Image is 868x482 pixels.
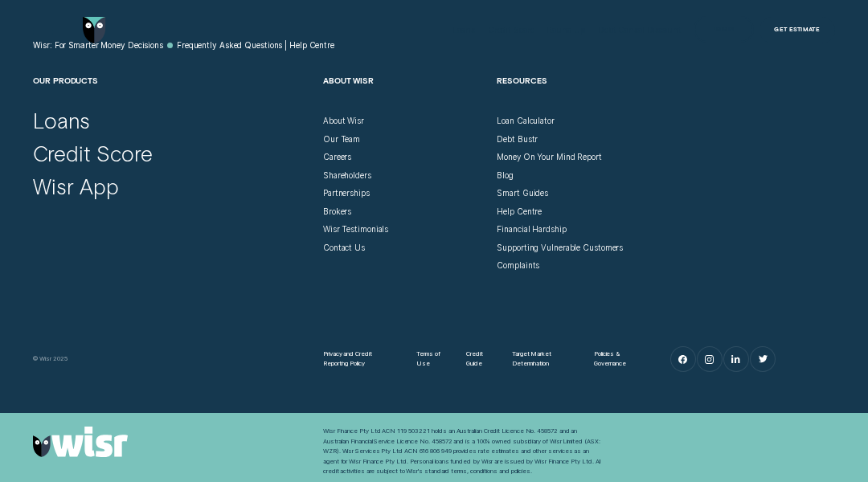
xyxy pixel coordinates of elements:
[724,347,748,371] a: LinkedIn
[323,134,360,145] a: Our Team
[323,116,364,126] a: About Wisr
[694,16,754,43] button: Log in
[497,188,548,198] a: Smart Guides
[30,17,57,44] button: Open Menu
[33,174,119,200] a: Wisr App
[466,349,493,370] a: Credit Guide
[323,349,399,370] a: Privacy and Credit Reporting Policy
[323,243,365,253] a: Contact Us
[33,141,152,167] a: Credit Score
[497,260,539,271] a: Complaints
[497,76,661,116] h2: Resources
[671,347,695,371] a: Facebook
[497,170,514,181] a: Blog
[323,224,388,235] a: Wisr Testimonials
[594,349,643,370] a: Policies & Governance
[452,25,475,35] div: Loans
[698,347,722,371] a: Instagram
[83,17,105,44] img: Wisr
[33,76,313,116] h2: Our Products
[323,170,371,181] a: Shareholders
[323,76,487,116] h2: About Wisr
[28,354,318,365] div: © Wisr 2025
[497,152,602,162] a: Money On Your Mind Report
[33,108,90,134] a: Loans
[497,206,542,217] a: Help Centre
[512,349,575,370] a: Target Market Determination
[33,427,128,457] img: Wisr
[497,134,538,145] a: Debt Bustr
[751,347,775,371] a: Twitter
[323,152,351,162] a: Careers
[497,116,555,126] a: Loan Calculator
[323,188,370,198] a: Partnerships
[497,224,566,235] a: Financial Hardship
[416,349,448,370] a: Terms of Use
[488,25,534,35] div: Credit Score
[547,25,585,35] div: Round Up
[323,206,351,217] a: Brokers
[598,25,682,35] div: Debt Consol Discount
[497,243,623,253] a: Supporting Vulnerable Customers
[759,17,835,44] a: Get Estimate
